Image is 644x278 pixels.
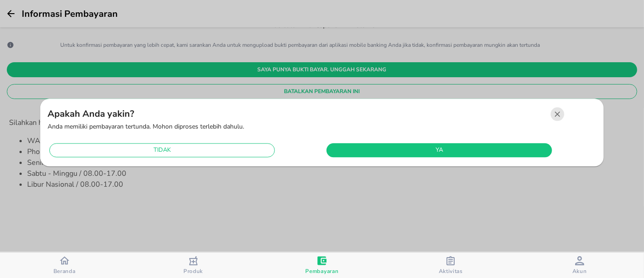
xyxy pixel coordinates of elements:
[183,268,203,275] span: Produk
[258,253,386,278] button: Pembayaran
[49,143,275,157] button: tidak
[386,253,515,278] button: Aktivitas
[53,268,76,275] span: Beranda
[515,253,644,278] button: Akun
[327,143,552,157] button: ya
[48,106,551,122] h5: Apakah Anda yakin?
[48,122,596,131] p: Anda memiliki pembayaran tertunda. Mohon diproses terlebih dahulu.
[129,253,257,278] button: Produk
[331,145,548,155] span: ya
[54,145,270,155] span: tidak
[306,268,339,275] span: Pembayaran
[572,268,587,275] span: Akun
[439,268,463,275] span: Aktivitas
